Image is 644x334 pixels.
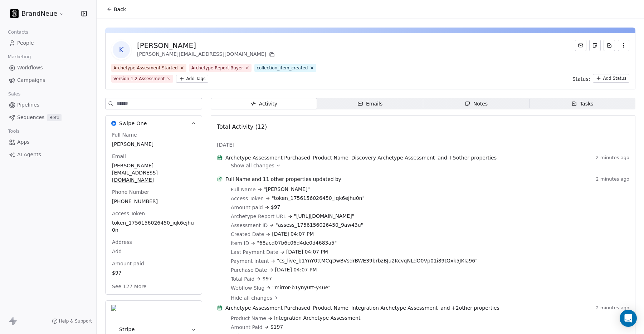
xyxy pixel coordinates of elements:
span: Apps [17,138,30,146]
span: Full Name [111,131,138,138]
div: Swipe OneSwipe One [106,131,202,294]
div: Archetype Assesment Started [113,65,178,71]
span: Amount paid [111,260,146,267]
span: Address [111,239,133,246]
span: Help & Support [59,318,92,324]
span: [DATE] 04:07 PM [272,230,314,238]
a: Campaigns [6,74,91,86]
span: Access Token [231,195,264,202]
div: Emails [357,100,382,108]
div: Open Intercom Messenger [620,310,637,327]
span: Total Paid [231,275,254,283]
span: AI Agents [17,151,41,158]
span: Amount Paid [231,324,263,331]
span: "68acd07b6c06d4de0d4683a5" [257,239,337,247]
div: collection_item_created [257,65,308,71]
span: Beta [47,114,62,121]
span: Status: [572,75,590,83]
span: Created Date [231,231,264,238]
button: See 127 More [108,280,151,293]
span: [DATE] [217,141,234,148]
a: Help & Support [52,318,92,324]
a: Workflows [6,62,91,74]
span: Pipelines [17,101,39,109]
a: AI Agents [6,149,91,161]
span: Product Name [313,304,348,311]
div: [PERSON_NAME] [137,40,276,50]
span: token_1756156026450_iqk6ejhu0n [112,219,195,234]
span: Hide all changes [231,294,272,301]
div: Version 1.2 Assessment [113,75,165,82]
span: $97 [112,269,195,276]
span: Integration Archetype Assessment [274,314,361,322]
a: Apps [6,136,91,148]
div: [PERSON_NAME][EMAIL_ADDRESS][DOMAIN_NAME] [137,50,276,59]
span: [PERSON_NAME] [112,141,195,148]
div: Tasks [571,100,594,108]
span: Discovery Archetype Assessment [351,154,435,161]
span: Total Activity (12) [217,123,267,130]
a: People [6,37,91,49]
span: Back [114,6,126,13]
span: "[PERSON_NAME]" [264,186,310,193]
span: by [335,176,341,183]
span: "mirror-b1yny0tt-y4ue" [272,284,330,291]
span: Archetype Assessment Purchased [225,154,310,161]
span: Workflows [17,64,43,72]
span: "cs_live_b1YnY0ttMCqDwBVsdrBWE39brbzBJu2KcvqNLdO0Vp01i89tQxk5JKIa96" [277,257,478,265]
span: Access Token [111,210,146,217]
button: Swipe OneSwipe One [106,116,202,131]
a: Hide all changes [231,294,624,301]
span: Campaigns [17,77,45,84]
span: [PERSON_NAME][EMAIL_ADDRESS][DOMAIN_NAME] [112,162,195,183]
img: BrandNeue_AppIcon.png [10,9,19,18]
span: Sequences [17,114,44,121]
span: Archetype Report URL [231,213,286,220]
span: BrandNeue [21,9,57,18]
span: [DATE] 04:07 PM [275,266,317,274]
span: and + 5 other properties [438,154,497,161]
img: Swipe One [111,121,116,126]
button: Add Status [593,74,629,83]
span: 2 minutes ago [596,155,629,161]
span: "assess_1756156026450_9aw43u" [275,221,363,229]
span: Item ID [231,240,249,247]
div: Archetype Report Buyer [191,65,243,71]
span: Assessment ID [231,222,268,229]
span: "[URL][DOMAIN_NAME]" [294,212,355,220]
span: Last Payment Date [231,249,278,256]
span: Payment intent [231,257,269,265]
span: Sales [5,89,24,99]
span: Marketing [5,51,34,62]
span: Email [111,153,127,160]
button: BrandNeue [9,8,66,20]
span: Product Name [231,315,266,322]
div: Notes [465,100,488,108]
span: 2 minutes ago [596,305,629,311]
span: Amount paid [231,204,263,211]
span: $97 [271,203,280,211]
span: People [17,39,34,47]
span: Full Name [231,186,256,193]
span: Swipe One [119,120,147,127]
span: Integration Archetype Assessment [351,304,438,311]
span: Stripe [119,326,135,333]
span: Webflow Slug [231,284,264,291]
button: Back [102,3,130,16]
span: and 11 other properties updated [252,176,334,183]
span: $197 [270,323,283,331]
span: $97 [262,275,272,283]
span: Contacts [5,27,31,38]
a: Show all changes [231,162,624,169]
a: Pipelines [6,99,91,111]
a: SequencesBeta [6,112,91,123]
span: Purchase Date [231,266,267,274]
span: Tools [5,126,23,137]
span: "token_1756156026450_iqk6ejhu0n" [272,195,365,202]
span: and + 2 other properties [440,304,499,311]
span: [DATE] 04:07 PM [286,248,328,256]
span: Full Name [225,176,250,183]
span: Product Name [313,154,348,161]
button: Add Tags [176,75,208,83]
span: Archetype Assessment Purchased [225,304,310,311]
